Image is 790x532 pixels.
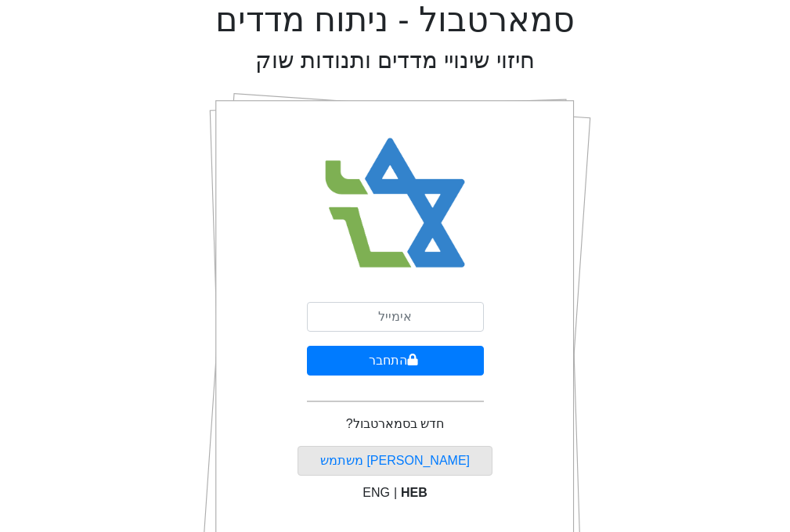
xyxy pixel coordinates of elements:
button: התחבר [307,346,484,376]
p: חדש בסמארטבול? [346,415,444,433]
img: Smart Bull [310,117,480,289]
span: ENG [363,486,390,499]
button: [PERSON_NAME] משתמש [298,446,492,476]
a: [PERSON_NAME] משתמש [320,454,470,467]
span: HEB [401,486,427,499]
span: | [394,486,397,499]
input: אימייל [307,302,484,332]
h2: חיזוי שינויי מדדים ותנודות שוק [255,47,535,74]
